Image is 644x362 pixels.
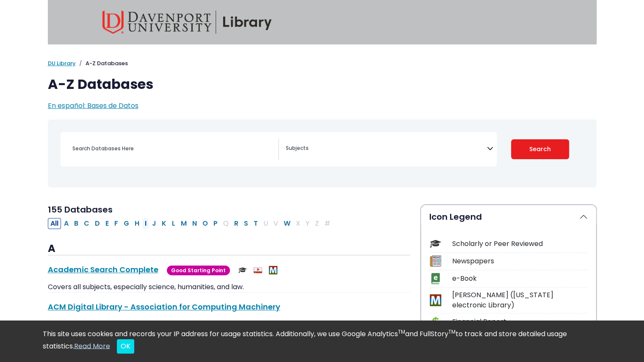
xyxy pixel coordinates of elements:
[167,265,230,275] span: Good Starting Point
[452,317,588,327] div: Financial Report
[159,218,169,229] button: Filter Results K
[421,205,596,229] button: Icon Legend
[254,266,262,274] img: Audio & Video
[103,218,111,229] button: Filter Results E
[241,218,251,229] button: Filter Results S
[211,218,220,229] button: Filter Results P
[251,218,260,229] button: Filter Results T
[452,256,588,266] div: Newspapers
[286,146,487,152] textarea: Search
[48,204,113,216] span: 155 Databases
[142,218,149,229] button: Filter Results I
[178,218,189,229] button: Filter Results M
[92,218,102,229] button: Filter Results D
[48,59,76,67] a: DU Library
[48,243,410,255] h3: A
[452,239,588,249] div: Scholarly or Peer Reviewed
[232,218,241,229] button: Filter Results R
[76,59,128,68] li: A-Z Databases
[430,294,441,306] img: Icon MeL (Michigan electronic Library)
[430,273,441,284] img: Icon e-Book
[281,218,293,229] button: Filter Results W
[48,76,597,92] h1: A-Z Databases
[511,139,569,159] button: Submit for Search Results
[61,218,71,229] button: Filter Results A
[452,290,588,310] div: [PERSON_NAME] ([US_STATE] electronic Library)
[149,218,159,229] button: Filter Results J
[112,218,121,229] button: Filter Results F
[102,11,272,34] img: Davenport University Library
[72,218,81,229] button: Filter Results B
[430,316,441,328] img: Icon Financial Report
[398,328,405,335] sup: TM
[238,266,247,274] img: Scholarly or Peer Reviewed
[121,218,132,229] button: Filter Results G
[452,274,588,284] div: e-Book
[48,319,410,350] p: Includes all articles and conference proceedings published by the ACM, a non-profit international...
[81,218,92,229] button: Filter Results C
[48,282,410,292] p: Covers all subjects, especially science, humanities, and law.
[169,218,178,229] button: Filter Results L
[117,339,134,354] button: Close
[48,218,61,229] button: All
[48,264,158,275] a: Academic Search Complete
[48,119,597,188] nav: Search filters
[48,301,280,312] a: ACM Digital Library - Association for Computing Machinery
[190,218,199,229] button: Filter Results N
[74,341,110,351] a: Read More
[67,142,278,155] input: Search database by title or keyword
[448,328,456,335] sup: TM
[132,218,142,229] button: Filter Results H
[430,238,441,249] img: Icon Scholarly or Peer Reviewed
[430,255,441,267] img: Icon Newspapers
[43,329,602,354] div: This site uses cookies and records your IP address for usage statistics. Additionally, we use Goo...
[48,101,138,111] a: En español: Bases de Datos
[200,218,210,229] button: Filter Results O
[48,59,597,68] nav: breadcrumb
[269,266,277,274] img: MeL (Michigan electronic Library)
[48,218,334,228] div: Alpha-list to filter by first letter of database name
